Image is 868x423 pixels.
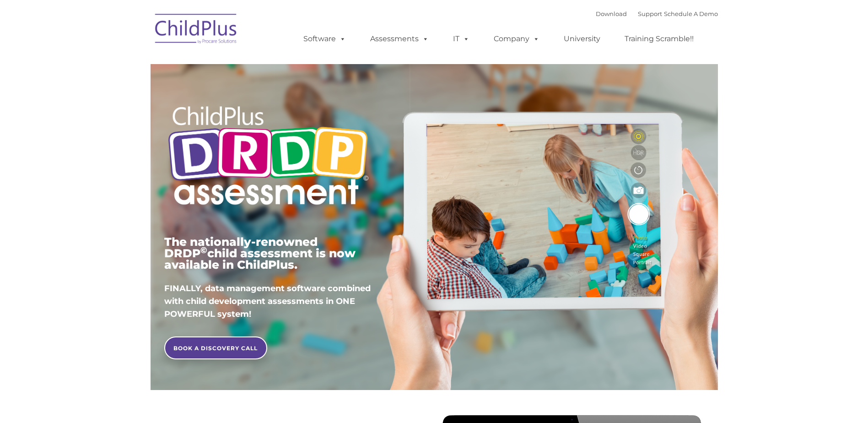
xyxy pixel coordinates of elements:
[164,336,267,359] a: BOOK A DISCOVERY CALL
[555,30,609,48] a: University
[596,10,627,17] a: Download
[164,235,356,271] span: The nationally-renowned DRDP child assessment is now available in ChildPlus.
[200,245,207,255] sup: ©
[596,10,718,17] font: |
[361,30,438,48] a: Assessments
[164,94,372,220] img: Copyright - DRDP Logo Light
[164,283,371,319] span: FINALLY, data management software combined with child development assessments in ONE POWERFUL sys...
[664,10,718,17] a: Schedule A Demo
[151,7,242,53] img: ChildPlus by Procare Solutions
[615,30,703,48] a: Training Scramble!!
[485,30,549,48] a: Company
[294,30,355,48] a: Software
[444,30,479,48] a: IT
[638,10,662,17] a: Support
